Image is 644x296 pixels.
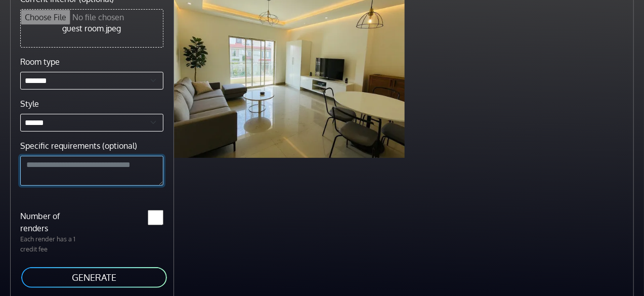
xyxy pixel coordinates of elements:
button: GENERATE [20,266,168,289]
label: Specific requirements (optional) [20,140,137,152]
p: Each render has a 1 credit fee [14,234,92,253]
label: Style [20,98,39,110]
label: Number of renders [14,210,92,234]
label: Room type [20,56,60,68]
